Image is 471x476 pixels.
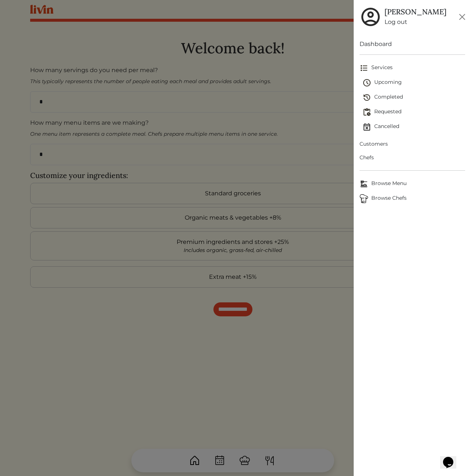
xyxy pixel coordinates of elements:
[360,194,368,203] img: Browse Chefs
[362,108,371,117] img: pending_actions-fd19ce2ea80609cc4d7bbea353f93e2f363e46d0f816104e4e0650fdd7f915cf.svg
[362,75,465,90] a: Upcoming
[360,140,465,148] span: Customers
[360,180,368,188] img: Browse Menu
[360,177,465,191] a: Browse MenuBrowse Menu
[360,191,465,206] a: ChefsBrowse Chefs
[360,180,465,188] span: Browse Menu
[362,122,465,131] span: Cancelled
[362,105,465,120] a: Requested
[362,93,371,102] img: history-2b446bceb7e0f53b931186bf4c1776ac458fe31ad3b688388ec82af02103cd45.svg
[360,154,465,161] span: Chefs
[385,7,446,16] h5: [PERSON_NAME]
[360,6,382,28] img: user_account-e6e16d2ec92f44fc35f99ef0dc9cddf60790bfa021a6ecb1c896eb5d2907b31c.svg
[362,120,465,134] a: Cancelled
[385,18,446,26] a: Log out
[360,194,465,203] span: Browse Chefs
[440,447,464,469] iframe: chat widget
[360,64,368,72] img: format_list_bulleted-ebc7f0161ee23162107b508e562e81cd567eeab2455044221954b09d19068e74.svg
[360,40,465,49] a: Dashboard
[360,64,465,72] span: Services
[360,137,465,151] a: Customers
[362,78,465,87] span: Upcoming
[362,122,371,131] img: event_cancelled-67e280bd0a9e072c26133efab016668ee6d7272ad66fa3c7eb58af48b074a3a4.svg
[362,93,465,102] span: Completed
[360,61,465,75] a: Services
[362,90,465,105] a: Completed
[362,108,465,117] span: Requested
[456,11,468,23] button: Close
[362,78,371,87] img: schedule-fa401ccd6b27cf58db24c3bb5584b27dcd8bd24ae666a918e1c6b4ae8c451a22.svg
[360,151,465,164] a: Chefs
